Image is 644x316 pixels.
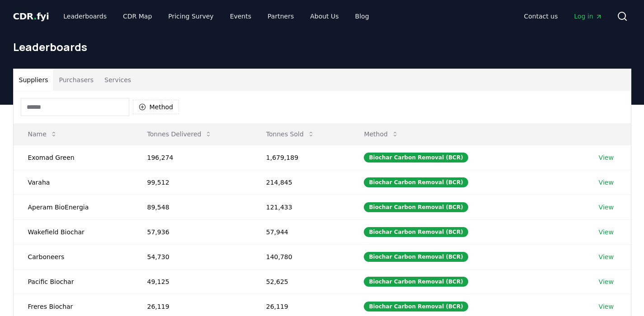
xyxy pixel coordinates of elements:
button: Purchasers [53,69,99,91]
td: 89,548 [133,195,252,219]
td: Exomad Green [14,145,133,170]
a: Events [223,8,259,24]
a: View [599,178,614,187]
a: View [599,228,614,237]
button: Tonnes Delivered [140,125,220,143]
a: Log in [567,8,609,24]
a: View [599,277,614,286]
td: 49,125 [133,269,252,294]
a: About Us [303,8,346,24]
nav: Main [517,8,609,24]
td: 52,625 [252,269,350,294]
td: Carboneers [14,244,133,269]
td: Pacific Biochar [14,269,133,294]
button: Name [21,125,65,143]
td: 140,780 [252,244,350,269]
a: CDR.fyi [13,10,49,23]
td: 196,274 [133,145,252,170]
td: 214,845 [252,170,350,195]
td: 57,936 [133,219,252,244]
div: Biochar Carbon Removal (BCR) [364,153,468,163]
td: Wakefield Biochar [14,219,133,244]
span: CDR fyi [13,11,49,22]
button: Tonnes Sold [259,125,322,143]
td: 54,730 [133,244,252,269]
div: Biochar Carbon Removal (BCR) [364,252,468,262]
a: Leaderboards [56,8,114,24]
a: Blog [348,8,376,24]
nav: Main [56,8,376,24]
div: Biochar Carbon Removal (BCR) [364,177,468,187]
td: 99,512 [133,170,252,195]
a: View [599,302,614,311]
a: View [599,153,614,162]
span: . [33,11,37,22]
div: Biochar Carbon Removal (BCR) [364,227,468,237]
div: Biochar Carbon Removal (BCR) [364,277,468,287]
a: Contact us [517,8,565,24]
button: Services [99,69,136,91]
a: View [599,203,614,212]
div: Biochar Carbon Removal (BCR) [364,302,468,311]
td: 121,433 [252,195,350,219]
td: Varaha [14,170,133,195]
a: CDR Map [116,8,159,24]
h1: Leaderboards [13,40,631,54]
span: Log in [574,12,602,21]
div: Biochar Carbon Removal (BCR) [364,202,468,212]
button: Method [133,100,179,114]
a: View [599,252,614,261]
a: Partners [260,8,301,24]
td: 57,944 [252,219,350,244]
button: Suppliers [14,69,54,91]
a: Pricing Survey [161,8,221,24]
td: 1,679,189 [252,145,350,170]
button: Method [357,125,406,143]
td: Aperam BioEnergia [14,195,133,219]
